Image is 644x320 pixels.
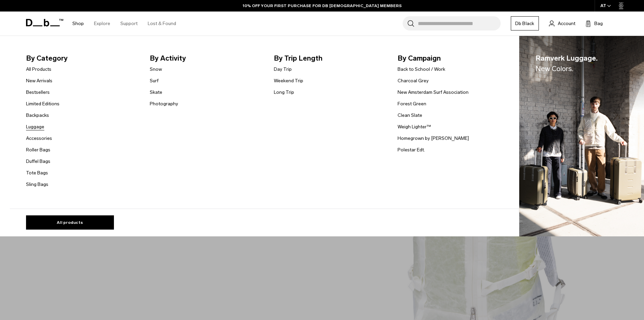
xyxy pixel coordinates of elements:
a: Photography [150,100,178,107]
a: Weigh Lighter™ [398,123,431,130]
a: Sling Bags [26,181,48,188]
a: Day Trip [274,66,292,73]
a: Support [120,12,138,36]
a: Long Trip [274,89,294,96]
a: Accessories [26,135,52,142]
a: Db Black [511,16,539,30]
a: Clean Slate [398,112,422,119]
a: Surf [150,77,159,84]
a: Account [549,19,575,27]
a: New Arrivals [26,77,52,84]
a: Homegrown by [PERSON_NAME] [398,135,469,142]
a: Explore [94,12,110,36]
nav: Main Navigation [67,12,181,36]
a: Weekend Trip [274,77,303,84]
span: By Campaign [398,53,511,64]
a: Bestsellers [26,89,50,96]
a: Backpacks [26,112,49,119]
a: Skate [150,89,162,96]
a: Lost & Found [148,12,176,36]
a: Snow [150,66,162,73]
a: Polestar Edt. [398,146,425,153]
a: New Amsterdam Surf Association [398,89,469,96]
span: By Category [26,53,139,64]
span: By Activity [150,53,263,64]
a: All Products [26,66,51,73]
span: Bag [594,20,603,27]
span: Account [558,20,575,27]
a: Luggage [26,123,44,130]
a: Shop [72,12,84,36]
a: Duffel Bags [26,158,50,165]
a: Back to School / Work [398,66,445,73]
span: By Trip Length [274,53,387,64]
a: Forest Green [398,100,426,107]
a: Tote Bags [26,169,48,176]
span: Ramverk Luggage. [535,53,598,74]
a: Limited Editions [26,100,59,107]
a: Charcoal Grey [398,77,429,84]
a: 10% OFF YOUR FIRST PURCHASE FOR DB [DEMOGRAPHIC_DATA] MEMBERS [243,3,402,9]
a: Roller Bags [26,146,50,153]
button: Bag [586,19,603,27]
span: New Colors. [535,64,573,73]
a: All products [26,215,114,230]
